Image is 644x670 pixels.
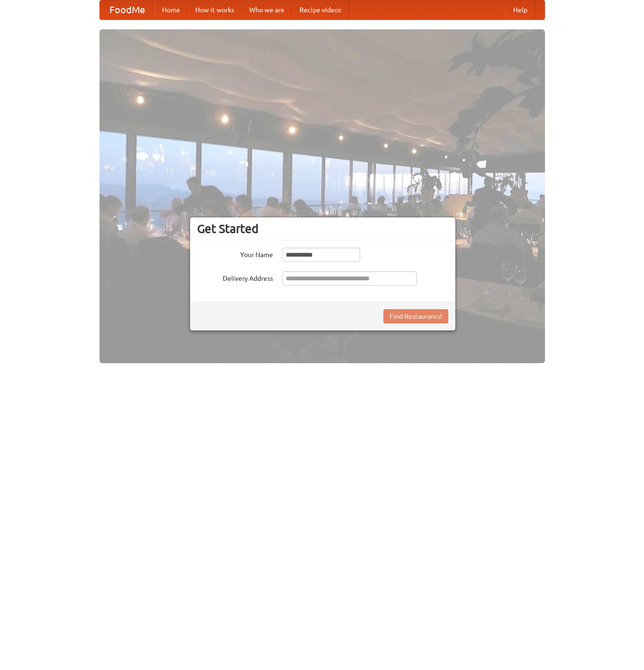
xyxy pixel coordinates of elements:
[100,0,154,19] a: FoodMe
[197,271,273,283] label: Delivery Address
[506,0,535,19] a: Help
[383,309,448,323] button: Find Restaurants!
[197,248,273,259] label: Your Name
[242,0,292,19] a: Who we are
[154,0,188,19] a: Home
[188,0,242,19] a: How it works
[292,0,349,19] a: Recipe videos
[197,222,448,236] h3: Get Started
